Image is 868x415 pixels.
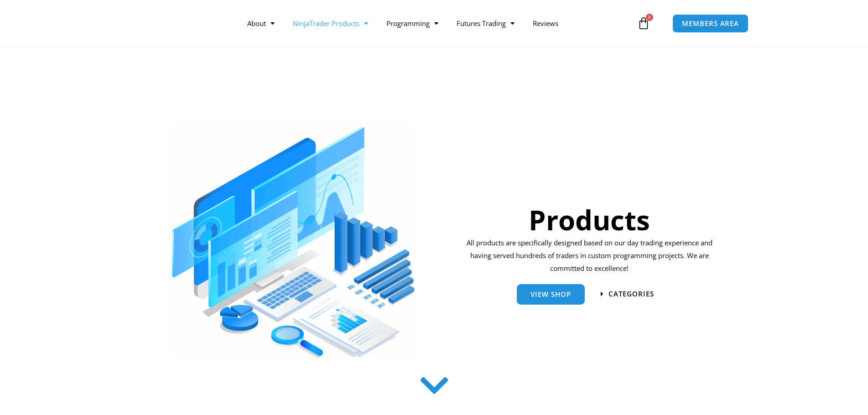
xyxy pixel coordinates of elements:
[238,13,284,34] a: About
[624,10,664,36] a: 0
[447,13,524,34] a: Futures Trading
[524,13,567,34] a: Reviews
[682,20,739,27] span: MEMBERS AREA
[238,13,635,34] nav: Menu
[284,13,377,34] a: NinjaTrader Products
[646,14,653,21] span: 0
[672,14,748,33] a: MEMBERS AREA
[377,13,447,34] a: Programming
[107,7,205,40] img: LogoAI | Affordable Indicators – NinjaTrader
